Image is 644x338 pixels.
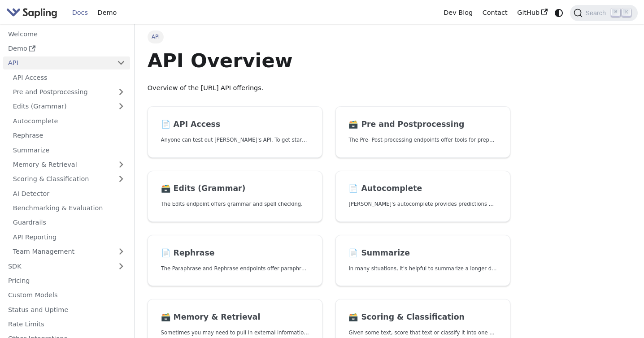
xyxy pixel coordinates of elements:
a: Pre and Postprocessing [8,86,130,99]
h2: Scoring & Classification [348,312,496,322]
kbd: ⌘ [611,9,620,17]
a: Rate Limits [3,318,130,331]
img: Sapling.ai [6,6,57,19]
a: Docs [67,6,93,20]
a: GitHub [512,6,552,20]
button: Switch between dark and light mode (currently system mode) [553,6,566,19]
p: Overview of the [URL] API offerings. [148,83,510,94]
a: API Access [8,71,130,84]
a: Rephrase [8,129,130,142]
p: The Paraphrase and Rephrase endpoints offer paraphrasing for particular styles. [161,264,309,273]
a: 🗃️ Pre and PostprocessingThe Pre- Post-processing endpoints offer tools for preparing your text d... [335,106,510,158]
kbd: K [622,9,631,17]
p: Sapling's autocomplete provides predictions of the next few characters or words [348,200,496,208]
h2: Pre and Postprocessing [348,120,496,130]
a: Edits (Grammar) [8,100,130,113]
h1: API Overview [148,48,510,73]
button: Collapse sidebar category 'API' [112,56,130,69]
h2: Autocomplete [348,184,496,194]
a: SDK [3,260,112,273]
a: Autocomplete [8,114,130,127]
a: API Reporting [8,230,130,243]
a: Scoring & Classification [8,173,130,186]
a: AI Detector [8,187,130,200]
a: Status and Uptime [3,303,130,316]
p: The Edits endpoint offers grammar and spell checking. [161,200,309,208]
p: Sometimes you may need to pull in external information that doesn't fit in the context size of an... [161,329,309,337]
a: Welcome [3,27,130,40]
a: Team Management [8,245,130,258]
a: Memory & Retrieval [8,158,130,171]
a: Benchmarking & Evaluation [8,202,130,215]
h2: Edits (Grammar) [161,184,309,194]
p: In many situations, it's helpful to summarize a longer document into a shorter, more easily diges... [348,264,496,273]
button: Expand sidebar category 'SDK' [112,260,130,273]
p: The Pre- Post-processing endpoints offer tools for preparing your text data for ingestation as we... [348,136,496,144]
h2: Rephrase [161,248,309,258]
a: Guardrails [8,216,130,229]
a: 🗃️ Edits (Grammar)The Edits endpoint offers grammar and spell checking. [148,171,322,222]
a: 📄️ Autocomplete[PERSON_NAME]'s autocomplete provides predictions of the next few characters or words [335,171,510,222]
a: Sapling.ai [6,6,61,19]
a: Dev Blog [439,6,477,20]
button: Search (Command+K) [570,5,637,21]
h2: Memory & Retrieval [161,312,309,322]
nav: Breadcrumbs [148,30,510,43]
span: Search [583,9,611,17]
a: Demo [3,42,130,55]
a: Custom Models [3,289,130,302]
h2: Summarize [348,248,496,258]
p: Anyone can test out Sapling's API. To get started with the API, simply: [161,136,309,144]
span: API [148,30,164,43]
a: 📄️ RephraseThe Paraphrase and Rephrase endpoints offer paraphrasing for particular styles. [148,235,322,286]
a: 📄️ SummarizeIn many situations, it's helpful to summarize a longer document into a shorter, more ... [335,235,510,286]
a: Contact [478,6,513,20]
h2: API Access [161,120,309,130]
p: Given some text, score that text or classify it into one of a set of pre-specified categories. [348,329,496,337]
a: Pricing [3,274,130,287]
a: 📄️ API AccessAnyone can test out [PERSON_NAME]'s API. To get started with the API, simply: [148,106,322,158]
a: Demo [93,6,122,20]
a: API [3,56,112,69]
a: Summarize [8,143,130,156]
